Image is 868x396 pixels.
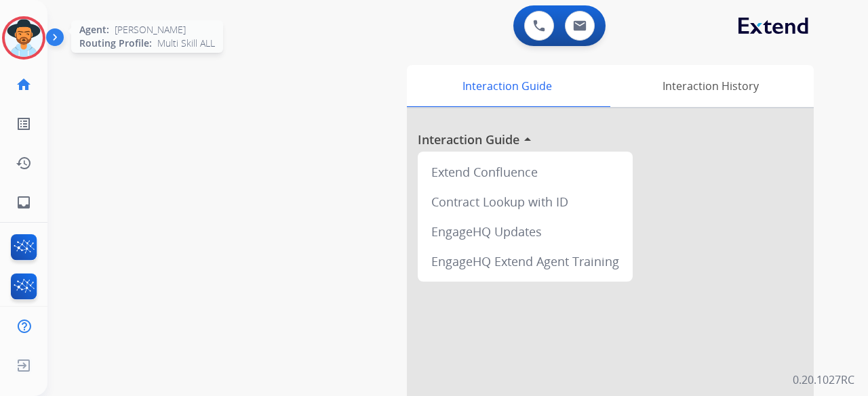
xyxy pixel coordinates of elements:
[5,19,43,57] img: avatar
[157,37,215,50] span: Multi Skill ALL
[423,217,627,246] div: EngageHQ Updates
[16,76,32,93] mat-icon: home
[16,194,32,211] mat-icon: inbox
[16,116,32,132] mat-icon: list_alt
[79,37,152,50] span: Routing Profile:
[793,372,854,388] p: 0.20.1027RC
[16,155,32,171] mat-icon: history
[607,65,814,107] div: Interaction History
[79,23,109,37] span: Agent:
[407,65,607,107] div: Interaction Guide
[423,157,627,187] div: Extend Confluence
[423,246,627,276] div: EngageHQ Extend Agent Training
[115,23,186,37] span: [PERSON_NAME]
[423,187,627,217] div: Contract Lookup with ID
